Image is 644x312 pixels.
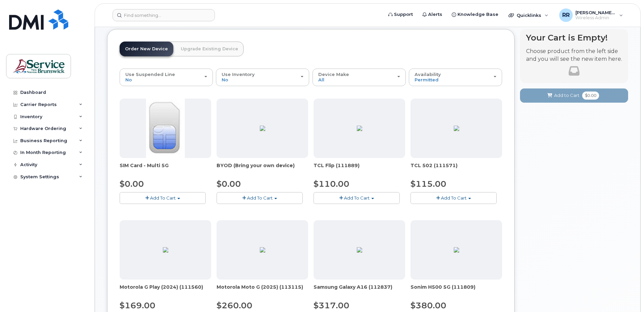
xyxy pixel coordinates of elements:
[428,11,442,18] span: Alerts
[411,162,502,176] div: TCL 502 (111571)
[383,8,418,21] a: Support
[314,162,405,176] div: TCL Flip (111889)
[120,301,155,310] span: $169.00
[517,12,541,18] span: Quicklinks
[554,8,628,22] div: Roy, Rhonda (ASD-S)
[120,69,213,86] button: Use Suspended Line No
[120,42,173,56] a: Order New Device
[344,195,370,201] span: Add To Cart
[314,179,349,189] span: $110.00
[520,88,628,102] button: Add to Cart $0.00
[411,192,497,204] button: Add To Cart
[217,284,308,297] div: Motorola Moto G (2025) (113115)
[575,15,616,21] span: Wireless Admin
[120,179,144,189] span: $0.00
[150,195,176,201] span: Add To Cart
[217,162,308,176] div: BYOD (Bring your own device)
[357,126,362,131] img: 4BBBA1A7-EEE1-4148-A36C-898E0DC10F5F.png
[313,69,406,86] button: Device Make All
[175,42,244,56] a: Upgrade Existing Device
[120,284,211,297] div: Motorola G Play (2024) (111560)
[260,247,265,253] img: 46CE78E4-2820-44E7-ADB1-CF1A10A422D2.png
[163,247,168,253] img: 99773A5F-56E1-4C48-BD91-467D906EAE62.png
[526,33,622,42] h4: Your Cart is Empty!
[125,77,132,82] span: No
[441,195,467,201] span: Add To Cart
[120,192,206,204] button: Add To Cart
[217,301,252,310] span: $260.00
[318,72,349,77] span: Device Make
[582,92,599,100] span: $0.00
[318,77,324,82] span: All
[409,69,502,86] button: Availability Permitted
[504,8,553,22] div: Quicklinks
[222,72,255,77] span: Use Inventory
[314,192,400,204] button: Add To Cart
[454,126,459,131] img: E4E53BA5-3DF7-4680-8EB9-70555888CC38.png
[447,8,503,21] a: Knowledge Base
[314,284,405,297] div: Samsung Galaxy A16 (112837)
[113,9,215,21] input: Find something...
[457,11,498,18] span: Knowledge Base
[411,301,446,310] span: $380.00
[394,11,413,18] span: Support
[217,179,241,189] span: $0.00
[454,247,459,253] img: 79D338F0-FFFB-4B19-B7FF-DB34F512C68B.png
[247,195,273,201] span: Add To Cart
[120,162,211,176] div: SIM Card - Multi 5G
[575,10,616,15] span: [PERSON_NAME] (ASD-S)
[216,69,309,86] button: Use Inventory No
[222,77,228,82] span: No
[415,77,439,82] span: Permitted
[146,99,184,158] img: 00D627D4-43E9-49B7-A367-2C99342E128C.jpg
[314,301,349,310] span: $317.00
[357,247,362,253] img: 9FB32A65-7F3B-4C75-88D7-110BE577F189.png
[125,72,175,77] span: Use Suspended Line
[526,48,622,63] p: Choose product from the left side and you will see the new item here.
[415,72,441,77] span: Availability
[411,284,502,297] div: Sonim H500 5G (111809)
[562,11,570,19] span: RR
[554,92,579,99] span: Add to Cart
[418,8,447,21] a: Alerts
[217,192,303,204] button: Add To Cart
[260,126,265,131] img: C3F069DC-2144-4AFF-AB74-F0914564C2FE.jpg
[411,179,446,189] span: $115.00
